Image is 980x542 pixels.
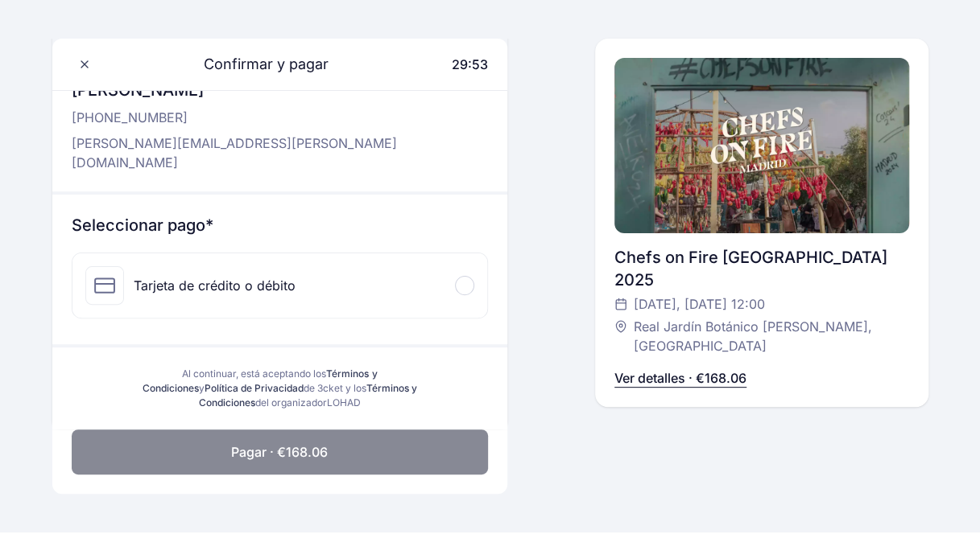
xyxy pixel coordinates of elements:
[143,367,418,410] div: Al continuar, está aceptando los y de 3cket y los del organizador
[452,56,488,72] span: 29:53
[634,317,892,355] span: Real Jardín Botánico [PERSON_NAME], [GEOGRAPHIC_DATA]
[72,214,489,236] h3: Seleccionar pago*
[72,133,489,172] p: [PERSON_NAME][EMAIL_ADDRESS][PERSON_NAME][DOMAIN_NAME]
[634,294,765,314] span: [DATE], [DATE] 12:00
[327,396,361,409] span: LOHAD
[614,368,746,388] p: Ver detalles · €168.06
[72,108,489,127] p: [PHONE_NUMBER]
[184,53,329,76] span: Confirmar y pagar
[614,246,908,291] div: Chefs on Fire [GEOGRAPHIC_DATA] 2025
[72,429,489,474] button: Pagar · €168.06
[205,382,304,394] a: Política de Privacidad
[134,276,296,295] div: Tarjeta de crédito o débito
[231,442,328,462] span: Pagar · €168.06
